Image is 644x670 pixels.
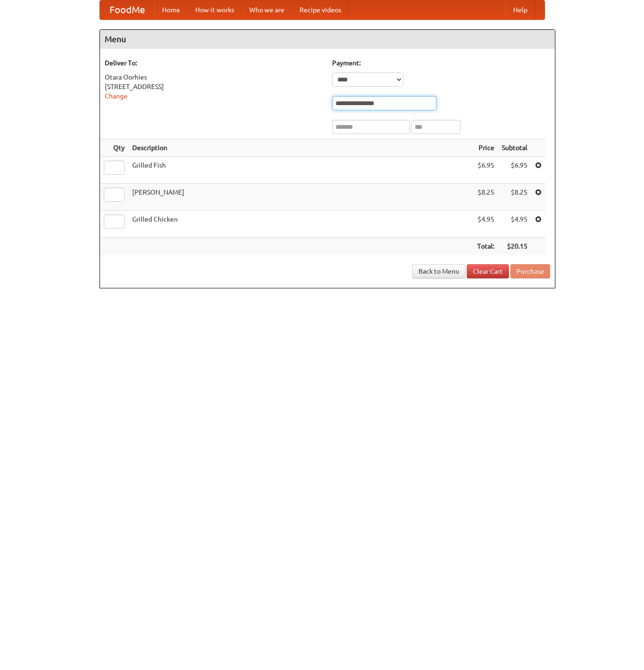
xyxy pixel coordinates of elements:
td: $4.95 [473,211,498,238]
h4: Menu [100,30,555,49]
td: $4.95 [498,211,531,238]
td: Grilled Fish [128,157,473,184]
a: Who we are [242,0,292,19]
th: Qty [100,139,128,157]
td: $8.25 [498,184,531,211]
a: Help [506,0,535,19]
th: Price [473,139,498,157]
a: Recipe videos [292,0,349,19]
th: Description [128,139,473,157]
th: $20.15 [498,238,531,255]
td: $8.25 [473,184,498,211]
a: FoodMe [100,0,154,19]
div: Otara Oorhies [105,72,323,82]
a: How it works [188,0,242,19]
a: Back to Menu [412,264,465,278]
div: [STREET_ADDRESS] [105,82,323,91]
th: Subtotal [498,139,531,157]
a: Change [105,92,127,100]
h5: Payment: [332,58,550,68]
h5: Deliver To: [105,58,323,68]
td: $6.95 [473,157,498,184]
td: [PERSON_NAME] [128,184,473,211]
a: Home [154,0,188,19]
td: Grilled Chicken [128,211,473,238]
th: Total: [473,238,498,255]
td: $6.95 [498,157,531,184]
button: Purchase [510,264,550,278]
a: Clear Cart [467,264,509,278]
